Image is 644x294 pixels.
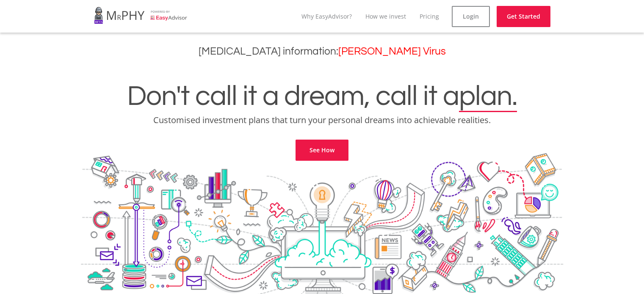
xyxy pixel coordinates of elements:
[6,82,638,111] h1: Don't call it a dream, call it a
[296,140,348,161] a: See How
[420,12,439,20] a: Pricing
[6,45,638,58] h3: [MEDICAL_DATA] information:
[452,6,490,27] a: Login
[459,82,517,111] span: plan.
[301,12,352,20] a: Why EasyAdvisor?
[338,46,446,57] a: [PERSON_NAME] Virus
[365,12,406,20] a: How we invest
[6,114,638,126] p: Customised investment plans that turn your personal dreams into achievable realities.
[497,6,550,27] a: Get Started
